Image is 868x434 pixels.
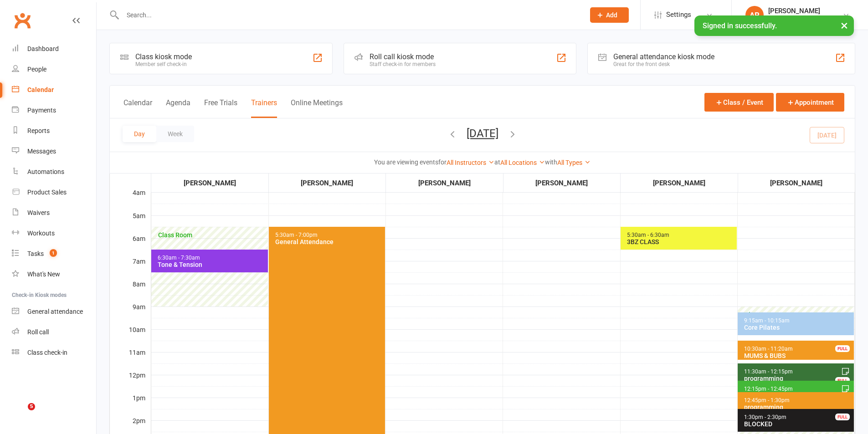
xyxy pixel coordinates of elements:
a: General attendance kiosk mode [12,301,96,322]
a: What's New [12,264,96,285]
div: Tone & Tension [157,261,266,268]
a: Product Sales [12,182,96,203]
div: 1pm [110,393,151,416]
div: Roll call kiosk mode [370,52,436,61]
div: Waivers [27,209,50,216]
a: People [12,59,96,80]
div: FULL [835,345,850,352]
div: Product Sales [27,189,67,196]
div: [PERSON_NAME] [621,178,737,189]
div: 11am [110,347,151,370]
span: 1 [50,249,57,257]
span: Settings [666,5,691,25]
button: Online Meetings [291,98,343,118]
strong: with [545,158,557,166]
div: 7am [110,256,151,279]
div: 6am [110,234,151,256]
strong: for [438,158,447,166]
div: Core Pilates [744,324,852,331]
div: 8am [110,279,151,302]
div: 12pm [110,370,151,393]
div: [PERSON_NAME] [269,178,385,189]
div: programming [744,403,852,411]
div: Workouts [27,230,55,237]
div: B Transformed Gym [768,15,825,23]
span: 6:30am - 7:30am [157,255,200,261]
a: All Locations [500,159,545,166]
button: Appointment [776,93,844,112]
a: Automations [12,162,96,182]
span: 5:30am - 7:00pm [275,232,318,238]
span: Class Room [744,311,852,318]
div: What's New [27,271,60,278]
span: 9:15am - 10:15am [744,317,790,324]
span: Class Room [157,231,266,239]
iframe: Intercom live chat [9,403,31,425]
div: Dashboard [27,45,59,52]
div: Class kiosk mode [135,52,192,61]
div: Member self check-in [135,61,192,67]
div: Amanda Robinson's availability: 9:00am - 10:15am [738,306,854,335]
div: FULL [835,377,850,384]
span: Add [606,11,617,19]
button: × [836,15,853,35]
a: Clubworx [11,9,34,32]
span: 1:30pm - 2:30pm [744,414,787,420]
div: Staff check-in for members [370,61,436,67]
a: Class kiosk mode [12,342,96,363]
button: [DATE] [467,127,498,140]
div: AR [745,6,764,24]
a: Reports [12,121,96,141]
div: Class check-in [27,349,67,356]
div: MUMS & BUBS [744,352,852,359]
a: All Types [557,159,591,166]
span: 12:15pm - 12:45pm [744,386,793,392]
div: programming [744,375,852,382]
div: Messages [27,148,56,155]
div: Tasks [27,250,44,257]
a: Calendar [12,80,96,100]
div: 5am [110,211,151,234]
div: General attendance kiosk mode [613,52,714,61]
div: [PERSON_NAME] [504,178,620,189]
a: Workouts [12,223,96,244]
strong: at [494,158,500,166]
div: People [27,66,46,73]
div: 9am [110,302,151,325]
a: Roll call [12,322,96,342]
span: 11:30am - 12:15pm [744,368,793,375]
div: Payments [27,107,56,114]
span: Signed in successfully. [703,21,777,30]
div: 4am [110,188,151,210]
div: BLOCKED [744,420,852,428]
div: General Attendance [275,238,383,245]
button: Add [590,7,629,23]
button: Trainers [251,98,277,118]
a: Dashboard [12,39,96,59]
div: Calendar [27,86,54,93]
div: Roll call [27,328,49,336]
div: [PERSON_NAME] [152,178,268,189]
button: Agenda [166,98,190,118]
a: Tasks 1 [12,244,96,264]
div: 10am [110,325,151,347]
span: 5 [28,403,35,410]
div: FULL [835,414,850,420]
span: 12:45pm - 1:30pm [744,397,790,403]
input: Search... [120,9,578,21]
div: Reports [27,127,50,134]
div: [PERSON_NAME] [739,178,855,189]
button: Week [156,126,194,142]
span: 10:30am - 11:20am [744,346,793,352]
div: Automations [27,168,64,175]
a: All Instructors [447,159,494,166]
div: Great for the front desk [613,61,714,67]
div: [PERSON_NAME] [386,178,503,189]
div: Patricia Hardgrave's availability: 5:30am - 9:00am [151,227,268,306]
span: 5:30am - 6:30am [627,232,670,238]
button: Calendar [123,98,152,118]
div: [PERSON_NAME] [768,7,825,15]
div: 3BZ CLASS [627,238,735,245]
strong: You are viewing events [374,158,438,166]
a: Payments [12,100,96,121]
